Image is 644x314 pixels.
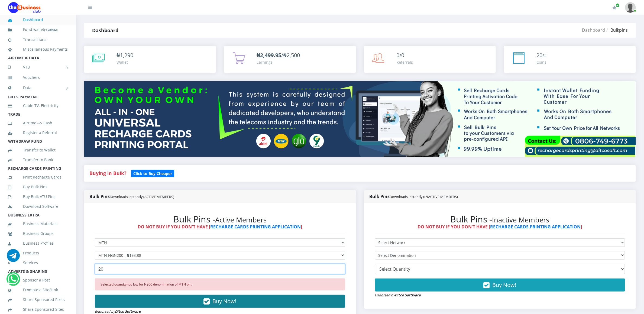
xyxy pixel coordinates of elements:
a: Chat for support [8,277,19,286]
strong: Buying in Bulk? [89,170,126,176]
small: [ ] [44,28,58,32]
small: Endorsed by [95,309,141,314]
strong: Bulk Pins [89,193,174,199]
a: Products [8,247,68,259]
span: 0/0 [397,51,404,59]
a: Transactions [8,33,68,46]
a: ₦2,499.95/₦2,500 Earnings [224,46,356,73]
div: Wallet [116,59,133,65]
strong: DO NOT BUY IF YOU DON'T HAVE [ ] [418,224,582,230]
small: Endorsed by [375,293,421,297]
a: Promote a Site/Link [8,284,68,296]
a: RECHARGE CARDS PRINTING APPLICATION [490,224,581,230]
strong: Dashboard [92,27,118,34]
a: Business Materials [8,218,68,230]
strong: Bulk Pins [370,193,458,199]
b: ₦2,499.95 [257,51,281,59]
a: Download Software [8,200,68,213]
img: Logo [8,2,41,13]
small: Downloads instantly (INACTIVE MEMBERS) [390,194,458,199]
a: Buy Bulk VTU Pins [8,190,68,203]
a: Sponsor a Post [8,274,68,286]
a: Share Sponsored Posts [8,293,68,306]
div: Selected quantity too low for N200 denomination of MTN pin. [95,279,345,290]
div: ₦ [116,51,133,59]
div: ⊆ [536,51,547,59]
strong: DO NOT BUY IF YOU DON'T HAVE [ ] [138,224,302,230]
a: Miscellaneous Payments [8,43,68,56]
div: Referrals [397,59,413,65]
h2: Bulk Pins - [95,214,345,224]
img: User [625,2,636,13]
a: Business Groups [8,227,68,240]
li: Bulkpins [605,27,628,33]
a: Fund wallet[1,289.82] [8,23,68,36]
b: Click to Buy Cheaper [133,171,172,176]
a: Buy Bulk Pins [8,181,68,193]
span: Buy Now! [212,297,236,305]
span: Buy Now! [493,281,516,289]
a: ₦1,290 Wallet [84,46,216,73]
a: Click to Buy Cheaper [131,170,174,176]
a: 0/0 Referrals [364,46,496,73]
small: Downloads instantly (ACTIVE MEMBERS) [110,194,174,199]
a: Cable TV, Electricity [8,99,68,112]
span: /₦2,500 [257,51,300,59]
a: VTU [8,60,68,74]
a: Transfer to Bank [8,154,68,166]
button: Buy Now! [375,279,625,292]
small: Active Members [215,215,267,225]
img: multitenant_rcp.png [84,81,636,157]
a: Register a Referral [8,127,68,139]
a: Services [8,257,68,269]
i: Renew/Upgrade Subscription [612,5,616,10]
div: Coins [536,59,547,65]
b: 1,289.82 [45,28,57,32]
a: Vouchers [8,71,68,84]
div: Earnings [257,59,300,65]
a: Dashboard [582,27,605,33]
a: Print Recharge Cards [8,171,68,183]
a: Chat for support [7,253,20,262]
span: Renew/Upgrade Subscription [616,3,620,7]
a: Business Profiles [8,237,68,250]
h2: Bulk Pins - [375,214,625,224]
a: RECHARGE CARDS PRINTING APPLICATION [210,224,301,230]
strong: Ditco Software [395,293,421,297]
a: Data [8,81,68,95]
strong: Ditco Software [115,309,141,314]
button: Buy Now! [95,295,345,308]
a: Dashboard [8,14,68,26]
small: Inactive Members [492,215,549,225]
span: 1,290 [120,51,133,59]
span: 20 [536,51,542,59]
a: Airtime -2- Cash [8,117,68,129]
input: Enter Quantity [95,264,345,274]
a: Transfer to Wallet [8,144,68,156]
